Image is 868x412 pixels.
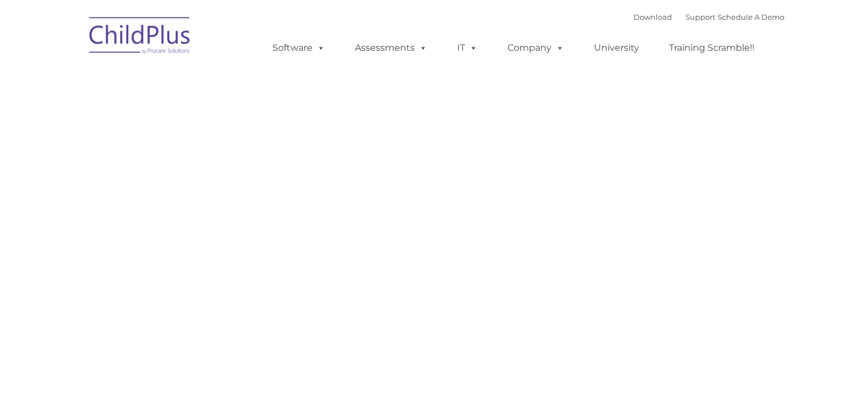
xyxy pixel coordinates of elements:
img: ChildPlus by Procare Solutions [84,9,197,65]
font: | [633,12,784,21]
a: IT [446,37,489,59]
a: Training Scramble!! [658,37,766,59]
a: Company [496,37,575,59]
a: Support [685,12,715,21]
a: Download [633,12,672,21]
a: Schedule A Demo [718,12,784,21]
a: Assessments [344,37,439,59]
a: University [583,37,650,59]
a: Software [261,37,336,59]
